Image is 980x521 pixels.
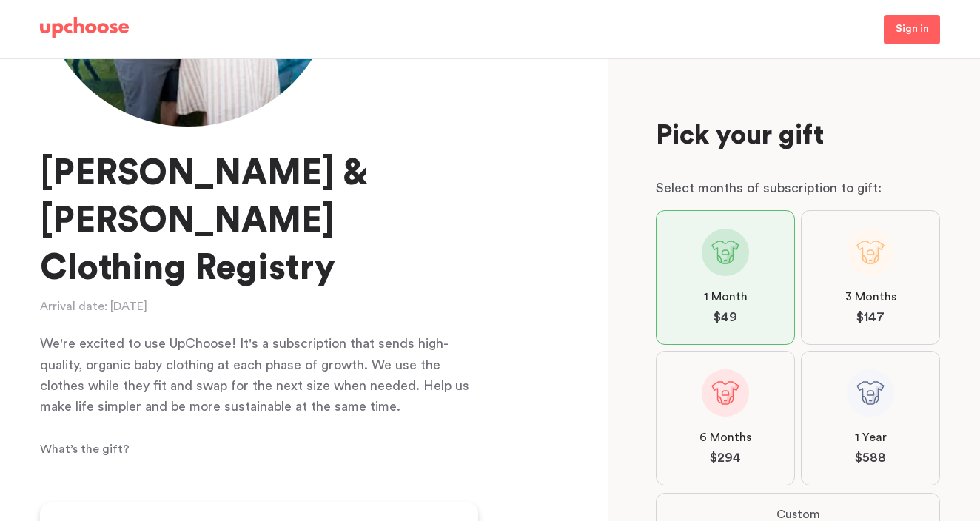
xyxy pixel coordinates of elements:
[110,298,147,315] time: [DATE]
[40,440,478,458] p: What’s the gift?
[845,288,896,306] span: 3 Months
[855,449,886,467] span: $ 588
[40,298,107,315] p: Arrival date:
[40,150,478,292] h1: [PERSON_NAME] & [PERSON_NAME] Clothing Registry
[714,309,737,326] span: $ 49
[856,309,885,326] span: $ 147
[855,428,887,446] span: 1 Year
[40,17,129,38] img: UpChoose
[656,118,940,154] p: Pick your gift
[40,17,129,44] a: UpChoose
[710,449,741,467] span: $ 294
[896,21,929,38] p: Sign in
[704,288,748,306] span: 1 Month
[699,428,751,446] span: 6 Months
[40,333,478,416] div: We're excited to use UpChoose! It's a subscription that sends high-quality, organic baby clothing...
[656,178,940,198] p: Select months of subscription to gift:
